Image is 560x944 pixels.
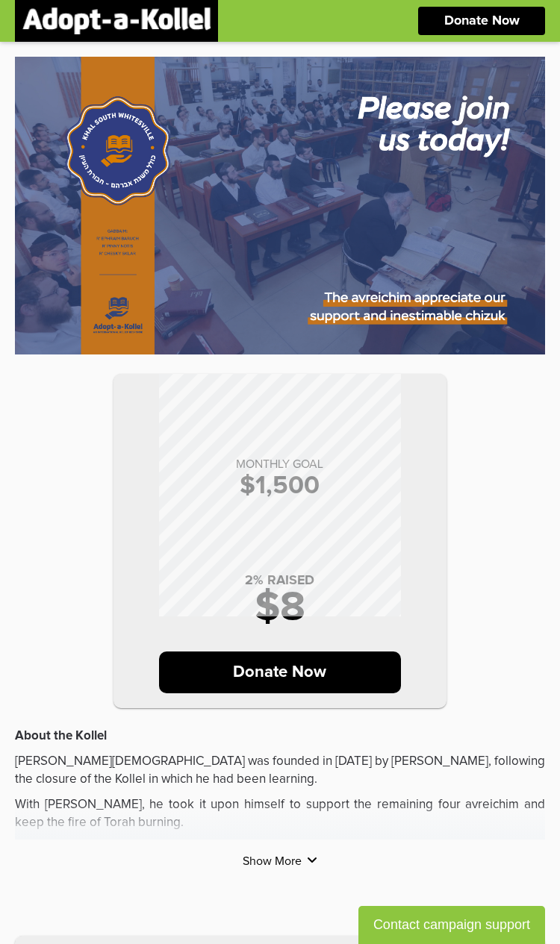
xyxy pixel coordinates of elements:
[128,473,432,498] p: $
[444,14,520,28] p: Donate Now
[15,798,545,829] span: With [PERSON_NAME], he took it upon himself to support the remaining four avreichim and keep the ...
[159,651,402,693] p: Donate Now
[15,854,545,867] p: Show More
[358,906,545,944] button: Contact campaign support
[15,730,107,743] strong: About the Kollel
[15,57,545,354] img: fzG2x0IRse.02jxZnzVDR.jpg
[128,458,432,470] p: MONTHLY GOAL
[15,755,545,786] span: [PERSON_NAME][DEMOGRAPHIC_DATA] was founded in [DATE] by [PERSON_NAME], following the closure of ...
[22,7,211,34] img: logonobg.png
